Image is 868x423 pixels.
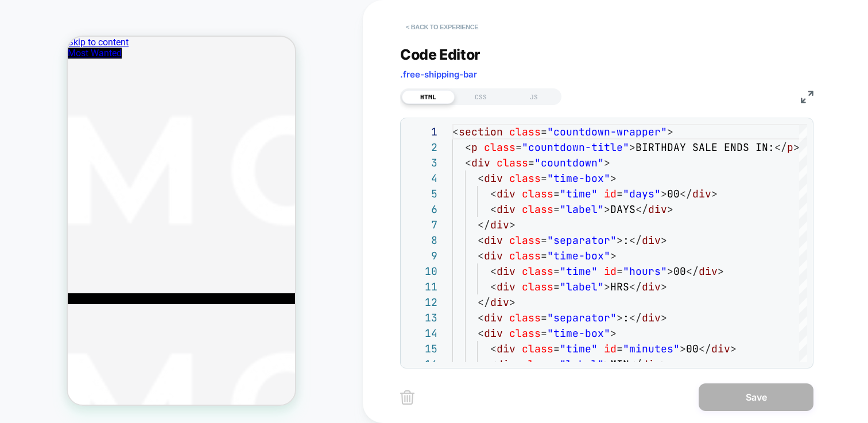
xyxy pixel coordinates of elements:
span: 00 [673,265,686,278]
span: div [497,358,516,371]
span: div [642,234,661,247]
span: < [490,358,497,371]
span: < [478,172,484,185]
span: > [667,125,673,138]
span: id [604,342,617,355]
span: class [484,141,516,154]
span: > [661,311,667,324]
span: = [553,342,560,355]
span: = [553,265,560,278]
div: 14 [406,325,437,341]
span: class [522,187,553,200]
span: = [541,172,547,185]
span: < [490,265,497,278]
span: > [604,280,610,293]
span: div [484,311,503,324]
img: fullscreen [801,91,813,103]
span: > [661,280,667,293]
span: div [497,342,516,355]
div: 4 [406,170,437,186]
span: "label" [560,358,604,371]
span: "time-box" [547,249,610,262]
span: "time" [560,265,598,278]
span: DAYS [610,203,635,216]
span: > [793,141,800,154]
span: div [711,342,730,355]
span: > [604,203,610,216]
span: < [465,141,471,154]
span: class [522,342,553,355]
span: = [553,187,560,200]
div: 13 [406,310,437,325]
span: = [541,249,547,262]
span: id [604,265,617,278]
span: class [509,249,541,262]
span: </ [680,187,692,200]
span: "countdown-title" [522,141,629,154]
span: "separator" [547,311,617,324]
span: </ [629,311,642,324]
span: "time-box" [547,172,610,185]
span: > [610,327,617,340]
span: > [509,296,516,309]
span: > [667,265,673,278]
div: 7 [406,217,437,232]
span: div [699,265,718,278]
span: "time-box" [547,327,610,340]
span: div [497,203,516,216]
span: "time" [560,187,598,200]
span: div [497,187,516,200]
span: </ [686,265,699,278]
span: > [604,156,610,169]
span: </ [699,342,711,355]
span: "minutes" [623,342,680,355]
span: "label" [560,280,604,293]
span: 00 [686,342,699,355]
div: HTML [402,90,455,104]
span: > [680,342,686,355]
div: CSS [455,90,507,104]
span: = [617,342,623,355]
div: 1 [406,124,437,139]
span: div [648,203,667,216]
span: > [661,358,667,371]
span: 00 [667,187,680,200]
span: < [478,249,484,262]
span: = [541,125,547,138]
span: < [465,156,471,169]
span: < [490,280,497,293]
span: class [509,234,541,247]
span: div [642,280,661,293]
span: < [490,342,497,355]
span: id [604,187,617,200]
span: : [623,311,629,324]
span: "separator" [547,234,617,247]
span: "countdown" [534,156,604,169]
span: .free-shipping-bar [400,69,477,80]
img: delete [400,390,414,405]
span: > [610,249,617,262]
span: class [509,327,541,340]
span: = [553,280,560,293]
span: class [522,203,553,216]
span: </ [478,218,490,231]
span: p [787,141,793,154]
div: 8 [406,232,437,248]
span: > [617,311,623,324]
span: = [541,234,547,247]
span: section [459,125,503,138]
span: > [617,234,623,247]
div: 12 [406,294,437,310]
span: div [642,358,661,371]
span: div [471,156,490,169]
button: < Back to experience [400,18,484,36]
span: = [541,311,547,324]
span: class [509,125,541,138]
div: 16 [406,356,437,372]
span: </ [774,141,787,154]
span: class [509,311,541,324]
button: Save [699,383,813,411]
span: : [623,234,629,247]
span: </ [629,280,642,293]
div: 5 [406,186,437,201]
